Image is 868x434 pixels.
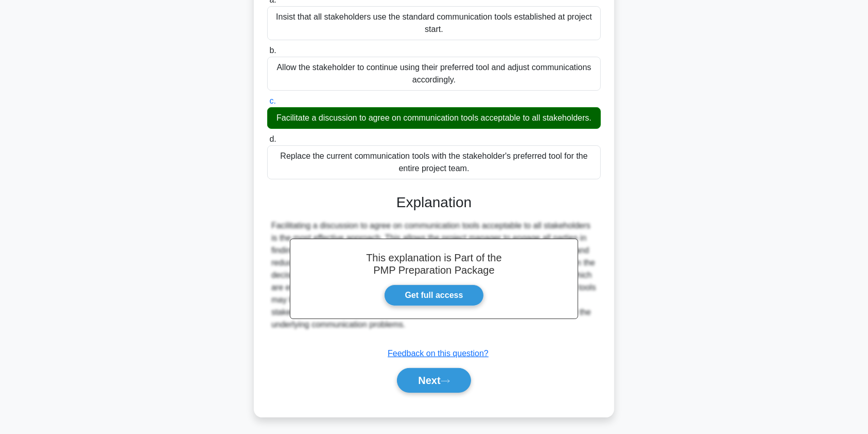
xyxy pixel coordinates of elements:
div: Facilitate a discussion to agree on communication tools acceptable to all stakeholders. [267,107,601,129]
h3: Explanation [273,194,595,211]
button: Next [397,368,471,393]
div: Facilitating a discussion to agree on communication tools acceptable to all stakeholders is the m... [271,220,597,331]
div: Insist that all stakeholders use the standard communication tools established at project start. [267,6,601,40]
span: d. [269,135,276,143]
span: b. [269,46,276,55]
a: Get full access [384,285,484,306]
div: Allow the stakeholder to continue using their preferred tool and adjust communications accordingly. [267,57,601,91]
span: c. [269,96,275,105]
a: Feedback on this question? [388,349,489,358]
div: Replace the current communication tools with the stakeholder's preferred tool for the entire proj... [267,145,601,179]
